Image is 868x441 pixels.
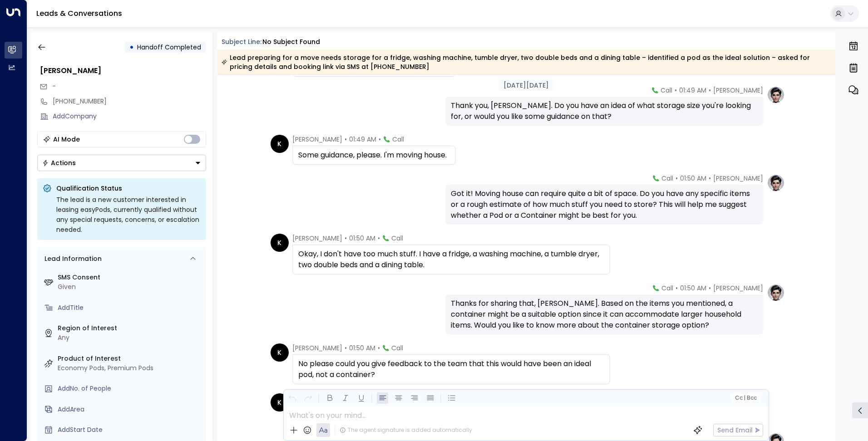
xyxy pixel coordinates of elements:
[391,343,403,353] span: Call
[661,174,673,183] span: Call
[58,384,202,393] div: AddNo. of People
[52,82,56,91] span: -
[661,284,673,293] span: Call
[298,358,604,380] div: No please could you give feedback to the team that this would have been an ideal pod, not a conta...
[391,234,403,243] span: Call
[379,135,381,144] span: •
[53,112,206,121] div: AddCompany
[731,394,760,402] button: Cc|Bcc
[349,135,376,144] span: 01:49 AM
[58,303,202,313] div: AddTitle
[675,86,677,95] span: •
[58,405,202,414] div: AddArea
[676,284,678,293] span: •
[292,135,342,144] span: [PERSON_NAME]
[349,234,375,243] span: 01:50 AM
[58,282,202,292] div: Given
[222,37,261,46] span: Subject Line:
[292,234,342,243] span: [PERSON_NAME]
[709,86,711,95] span: •
[709,284,711,293] span: •
[129,39,134,55] div: •
[713,174,763,183] span: [PERSON_NAME]
[302,392,314,404] button: Redo
[345,343,347,353] span: •
[451,188,758,221] div: Got it! Moving house can require quite a bit of space. Do you have any specific items or a rough ...
[271,393,289,412] div: K
[744,395,745,401] span: |
[713,86,763,95] span: [PERSON_NAME]
[676,174,678,183] span: •
[37,155,206,171] button: Actions
[262,37,320,47] div: No subject found
[137,43,201,52] span: Handoff Completed
[451,100,758,122] div: Thank you, [PERSON_NAME]. Do you have an idea of what storage size you're looking for, or would y...
[298,150,450,161] div: Some guidance, please. I'm moving house.
[41,254,102,264] div: Lead Information
[709,174,711,183] span: •
[680,284,706,293] span: 01:50 AM
[340,426,472,434] div: The agent signature is added automatically
[378,343,380,353] span: •
[56,184,201,193] p: Qualification Status
[345,234,347,243] span: •
[345,135,347,144] span: •
[40,65,206,76] div: [PERSON_NAME]
[53,97,206,106] div: [PHONE_NUMBER]
[680,174,706,183] span: 01:50 AM
[392,135,404,144] span: Call
[58,333,202,343] div: Any
[58,273,202,282] label: SMS Consent
[37,155,206,171] div: Button group with a nested menu
[58,323,202,333] label: Region of Interest
[271,343,289,362] div: K
[499,79,553,91] div: [DATE][DATE]
[53,135,80,144] div: AI Mode
[349,343,375,353] span: 01:50 AM
[271,135,289,153] div: K
[713,284,763,293] span: [PERSON_NAME]
[56,195,201,235] div: The lead is a new customer interested in leasing easyPods, currently qualified without any specia...
[679,86,706,95] span: 01:49 AM
[767,284,785,302] img: profile-logo.png
[286,392,298,404] button: Undo
[36,8,122,19] a: Leads & Conversations
[58,354,202,363] label: Product of Interest
[767,86,785,104] img: profile-logo.png
[222,53,830,71] div: Lead preparing for a move needs storage for a fridge, washing machine, tumble dryer, two double b...
[292,343,342,353] span: [PERSON_NAME]
[298,249,604,270] div: Okay, I don't have too much stuff. I have a fridge, a washing machine, a tumble dryer, two double...
[58,363,202,373] div: Economy Pods, Premium Pods
[58,425,202,435] div: AddStart Date
[451,298,758,331] div: Thanks for sharing that, [PERSON_NAME]. Based on the items you mentioned, a container might be a ...
[735,395,756,401] span: Cc Bcc
[661,86,672,95] span: Call
[271,234,289,252] div: K
[378,234,380,243] span: •
[767,174,785,192] img: profile-logo.png
[42,159,76,167] div: Actions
